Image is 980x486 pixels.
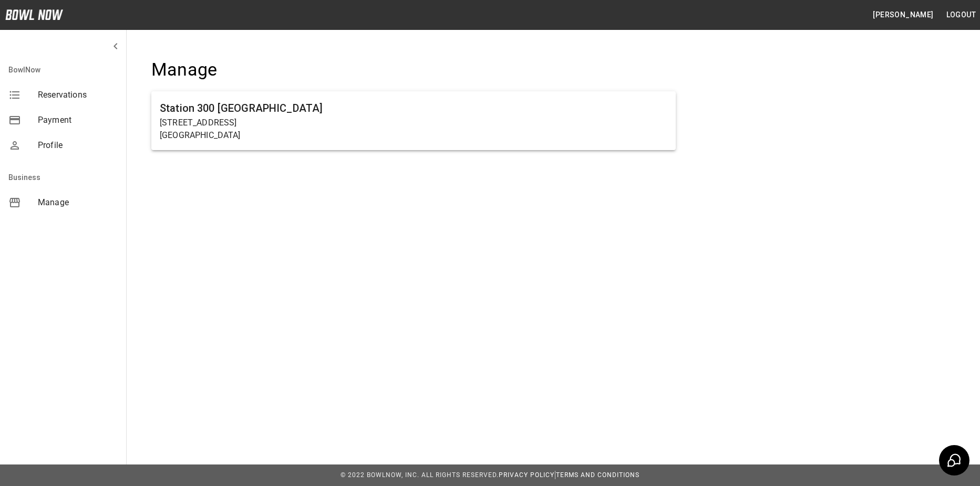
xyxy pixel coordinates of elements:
[341,471,499,479] span: © 2022 BowlNow, Inc. All Rights Reserved.
[942,5,980,25] button: Logout
[38,114,118,126] span: Payment
[38,89,118,101] span: Reservations
[38,139,118,152] span: Profile
[5,9,63,20] img: logo
[160,117,667,129] p: [STREET_ADDRESS]
[38,196,118,209] span: Manage
[160,100,667,117] h6: Station 300 [GEOGRAPHIC_DATA]
[869,5,937,25] button: [PERSON_NAME]
[151,59,676,81] h4: Manage
[499,471,554,479] a: Privacy Policy
[556,471,639,479] a: Terms and Conditions
[160,129,667,142] p: [GEOGRAPHIC_DATA]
